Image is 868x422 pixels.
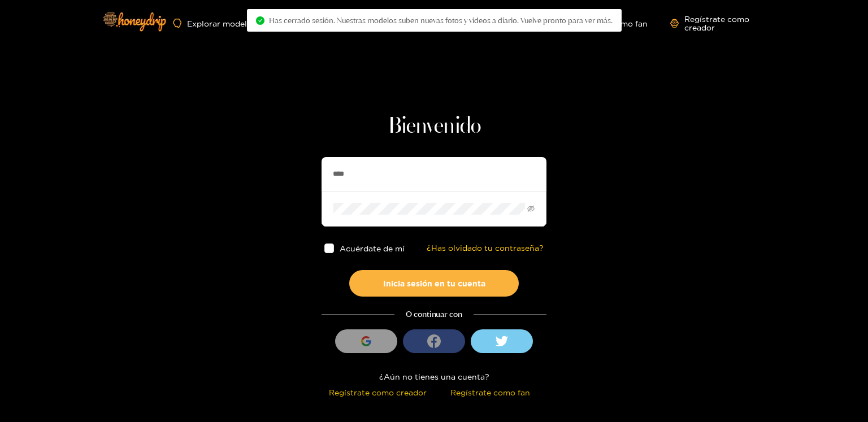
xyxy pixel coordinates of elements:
[670,15,773,32] a: Regístrate como creador
[527,205,535,212] span: invisible para los ojos
[173,19,256,28] a: Explorar modelos
[269,16,613,25] font: Has cerrado sesión. Nuestras modelos suben nuevas fotos y videos a diario. Vuelve pronto para ver...
[379,372,489,381] font: ¿Aún no tienes una cuenta?
[406,309,462,319] font: O continuar con
[256,16,264,25] span: círculo de control
[427,243,544,252] font: ¿Has olvidado tu contraseña?
[187,19,256,28] font: Explorar modelos
[388,115,481,138] font: Bienvenido
[383,279,485,288] font: Inicia sesión en tu cuenta
[450,388,530,397] font: Regístrate como fan
[684,15,749,32] font: Regístrate como creador
[349,270,519,297] button: Inicia sesión en tu cuenta
[340,244,405,253] font: Acuérdate de mí
[329,388,427,397] font: Regístrate como creador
